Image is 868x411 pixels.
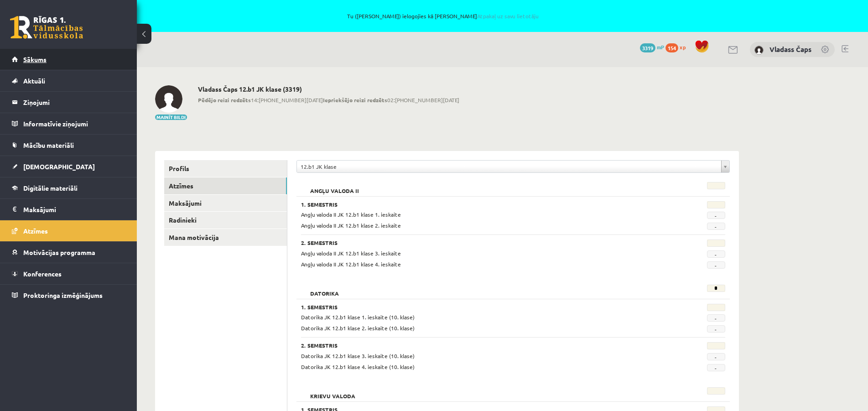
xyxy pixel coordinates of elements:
span: - [707,212,725,219]
a: Proktoringa izmēģinājums [12,285,125,306]
span: - [707,325,725,333]
img: Vladass Čaps [754,46,764,55]
a: Profils [164,160,287,177]
span: Atzīmes [23,227,48,235]
a: Atzīmes [164,177,287,194]
span: Datorika JK 12.b1 klase 2. ieskaite (10. klase) [301,324,415,332]
h2: Krievu valoda [301,387,364,396]
b: Iepriekšējo reizi redzēts [323,96,387,104]
span: - [707,223,725,230]
button: Mainīt bildi [155,114,187,120]
a: Rīgas 1. Tālmācības vidusskola [10,16,83,39]
a: 12.b1 JK klase [297,161,729,172]
a: [DEMOGRAPHIC_DATA] [12,156,125,177]
span: - [707,250,725,258]
a: Informatīvie ziņojumi [12,113,125,134]
legend: Ziņojumi [23,92,125,113]
img: Vladass Čaps [155,85,182,113]
legend: Informatīvie ziņojumi [23,113,125,134]
span: 3319 [640,43,655,52]
a: Digitālie materiāli [12,177,125,198]
span: Datorika JK 12.b1 klase 1. ieskaite (10. klase) [301,313,415,321]
span: Angļu valoda II JK 12.b1 klase 4. ieskaite [301,260,401,268]
h3: 1. Semestris [301,304,652,310]
span: - [707,314,725,322]
a: Aktuāli [12,70,125,91]
span: Konferences [23,270,62,278]
h3: 1. Semestris [301,201,652,208]
a: Maksājumi [12,199,125,220]
span: 154 [665,43,678,52]
span: 14:[PHONE_NUMBER][DATE] 02:[PHONE_NUMBER][DATE] [198,96,459,104]
span: Proktoringa izmēģinājums [23,291,103,299]
span: Datorika JK 12.b1 klase 4. ieskaite (10. klase) [301,363,415,370]
a: Atpakaļ uz savu lietotāju [477,12,539,20]
span: [DEMOGRAPHIC_DATA] [23,162,95,171]
a: Mana motivācija [164,229,287,246]
h3: 2. Semestris [301,239,652,246]
span: Aktuāli [23,77,45,85]
a: 154 xp [665,43,690,51]
span: - [707,353,725,360]
h2: Vladass Čaps 12.b1 JK klase (3319) [198,85,459,93]
a: Maksājumi [164,195,287,212]
span: Motivācijas programma [23,248,95,256]
span: Datorika JK 12.b1 klase 3. ieskaite (10. klase) [301,352,415,359]
h2: Angļu valoda II [301,182,368,191]
a: Konferences [12,263,125,284]
legend: Maksājumi [23,199,125,220]
span: Angļu valoda II JK 12.b1 klase 3. ieskaite [301,250,401,257]
span: Digitālie materiāli [23,184,78,192]
a: Vladass Čaps [769,45,811,54]
span: Tu ([PERSON_NAME]) ielogojies kā [PERSON_NAME] [105,13,781,19]
span: - [707,364,725,371]
h3: 2. Semestris [301,342,652,349]
a: 3319 mP [640,43,664,51]
span: - [707,261,725,269]
a: Ziņojumi [12,92,125,113]
span: 12.b1 JK klase [301,161,717,172]
a: Motivācijas programma [12,242,125,263]
b: Pēdējo reizi redzēts [198,96,251,104]
a: Radinieki [164,212,287,229]
a: Mācību materiāli [12,135,125,156]
span: Angļu valoda II JK 12.b1 klase 1. ieskaite [301,211,401,218]
span: Sākums [23,55,47,63]
span: xp [680,43,686,51]
a: Sākums [12,49,125,70]
span: Mācību materiāli [23,141,74,149]
span: Angļu valoda II JK 12.b1 klase 2. ieskaite [301,222,401,229]
span: mP [657,43,664,51]
a: Atzīmes [12,220,125,241]
h2: Datorika [301,285,348,294]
